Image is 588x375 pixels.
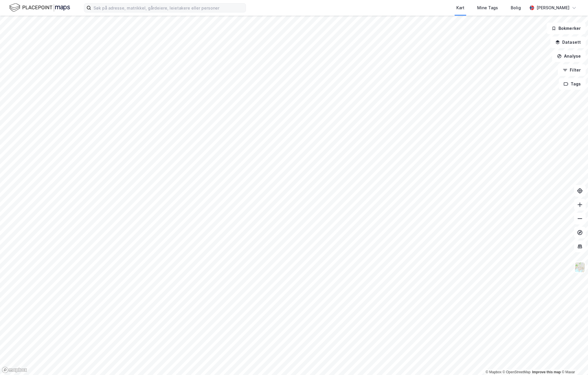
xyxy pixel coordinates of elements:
[559,347,588,375] div: Kontrollprogram for chat
[91,3,246,12] input: Søk på adresse, matrikkel, gårdeiere, leietakere eller personer
[559,347,588,375] iframe: Chat Widget
[536,4,569,11] div: [PERSON_NAME]
[9,3,70,13] img: logo.f888ab2527a4732fd821a326f86c7f29.svg
[511,4,521,11] div: Bolig
[477,4,498,11] div: Mine Tags
[456,4,464,11] div: Kart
